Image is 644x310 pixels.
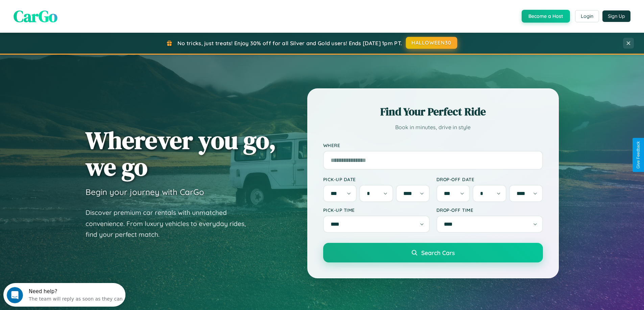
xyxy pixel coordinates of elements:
[602,10,630,22] button: Sign Up
[3,283,125,307] iframe: Intercom live chat discovery launcher
[323,243,543,262] button: Search Cars
[575,10,599,22] button: Login
[3,3,126,21] div: Open Intercom Messenger
[522,10,570,23] button: Become a Host
[86,127,276,180] h1: Wherever you go, we go
[421,249,455,256] span: Search Cars
[86,207,255,240] p: Discover premium car rentals with unmatched convenience. From luxury vehicles to everyday rides, ...
[436,176,543,182] label: Drop-off Date
[323,142,543,148] label: Where
[25,6,119,11] div: Need help?
[636,141,641,169] div: Give Feedback
[323,104,543,119] h2: Find Your Perfect Ride
[177,40,402,47] span: No tricks, just treats! Enjoy 30% off for all Silver and Gold users! Ends [DATE] 1pm PT.
[14,5,57,27] span: CarGo
[323,207,430,213] label: Pick-up Time
[323,176,430,182] label: Pick-up Date
[436,207,543,213] label: Drop-off Time
[86,187,204,197] h3: Begin your journey with CarGo
[7,287,23,303] iframe: Intercom live chat
[406,37,457,49] button: HALLOWEEN30
[323,122,543,132] p: Book in minutes, drive in style
[25,11,119,18] div: The team will reply as soon as they can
